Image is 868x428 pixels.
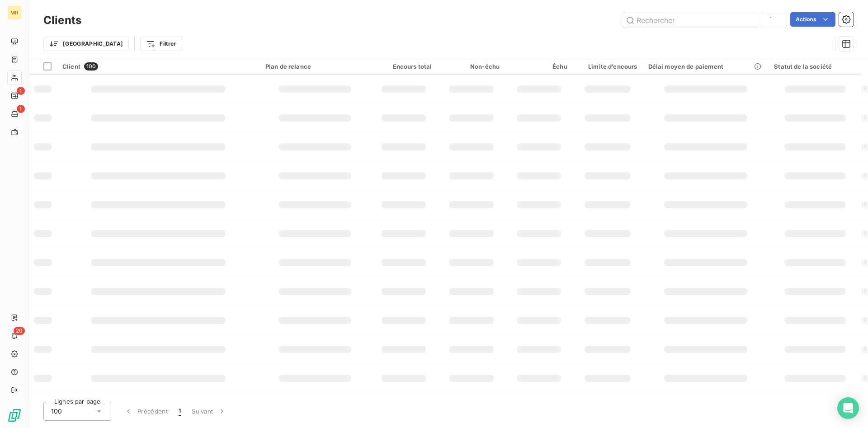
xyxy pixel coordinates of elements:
button: Actions [790,12,835,27]
div: Échu [510,63,567,70]
div: Open Intercom Messenger [837,397,859,419]
div: Plan de relance [265,63,364,70]
span: 100 [51,407,62,416]
span: 20 [14,327,25,335]
div: Délai moyen de paiement [648,63,764,70]
div: Statut de la société [774,63,856,70]
span: 1 [179,407,181,416]
span: 100 [84,62,98,71]
a: 1 [7,107,21,121]
button: Filtrer [140,37,182,51]
span: 1 [17,87,25,95]
div: Limite d’encours [578,63,637,70]
button: 1 [173,402,186,421]
span: Client [62,63,80,70]
div: Encours total [375,63,432,70]
h3: Clients [43,12,81,28]
span: 1 [17,105,25,113]
input: Rechercher [622,13,758,28]
a: 1 [7,89,21,103]
div: Non-échu [443,63,500,70]
div: MR [7,5,22,20]
button: Suivant [186,402,232,421]
img: Logo LeanPay [7,408,22,423]
button: Précédent [118,402,173,421]
button: [GEOGRAPHIC_DATA] [43,37,129,51]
